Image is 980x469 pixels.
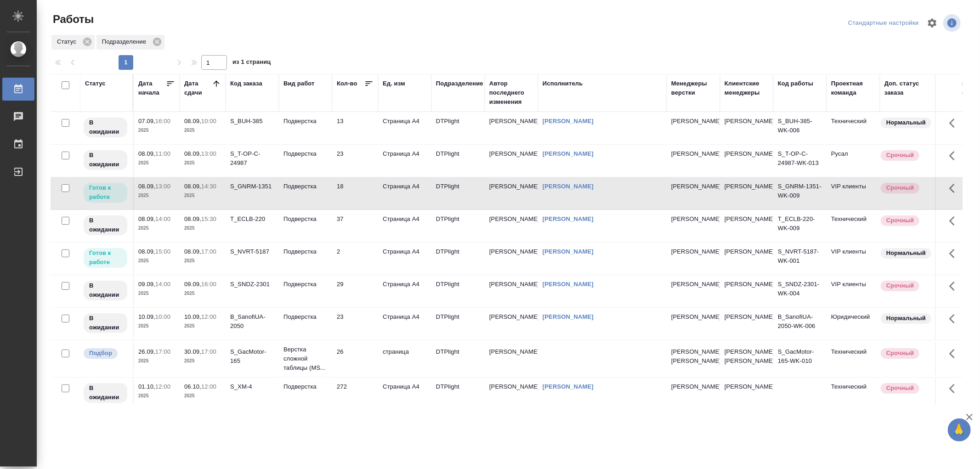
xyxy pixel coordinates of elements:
[89,314,122,332] p: В ожидании
[543,383,594,390] a: [PERSON_NAME]
[89,349,112,358] p: Подбор
[201,313,216,320] p: 12:00
[383,79,405,88] div: Ед. изм
[485,308,538,340] td: [PERSON_NAME]
[89,183,122,202] p: Готов к работе
[485,177,538,209] td: [PERSON_NAME]
[51,35,95,50] div: Статус
[51,12,94,27] span: Работы
[773,177,827,209] td: S_GNRM-1351-WK-009
[720,275,773,307] td: [PERSON_NAME]
[944,308,966,330] button: Здесь прячутся важные кнопки
[378,378,431,410] td: Страница А4
[155,150,170,157] p: 11:00
[184,322,221,331] p: 2025
[83,182,128,203] div: Исполнитель может приступить к работе
[201,281,216,288] p: 16:00
[671,182,715,191] p: [PERSON_NAME]
[155,183,170,190] p: 13:00
[543,313,594,320] a: [PERSON_NAME]
[283,117,328,126] p: Подверстка
[138,79,166,97] div: Дата начала
[543,281,594,288] a: [PERSON_NAME]
[85,79,106,88] div: Статус
[827,275,880,307] td: VIP клиенты
[485,378,538,410] td: [PERSON_NAME]
[83,312,128,334] div: Исполнитель назначен, приступать к работе пока рано
[201,348,216,355] p: 17:00
[720,177,773,209] td: [PERSON_NAME]
[230,79,262,88] div: Код заказа
[283,215,328,224] p: Подверстка
[773,210,827,242] td: T_ECLB-220-WK-009
[89,281,122,299] p: В ожидании
[944,378,966,400] button: Здесь прячутся важные кнопки
[725,79,769,97] div: Клиентские менеджеры
[138,322,175,331] p: 2025
[485,243,538,275] td: [PERSON_NAME]
[671,117,715,126] p: [PERSON_NAME]
[184,391,221,401] p: 2025
[886,314,926,323] p: Нормальный
[138,118,155,124] p: 07.09,
[155,118,170,124] p: 16:00
[138,248,155,255] p: 08.09,
[102,37,149,46] p: Подразделение
[431,308,485,340] td: DTPlight
[778,79,813,88] div: Код работы
[886,183,914,192] p: Срочный
[378,343,431,375] td: страница
[378,210,431,242] td: Страница А4
[886,281,914,290] p: Срочный
[378,243,431,275] td: Страница А4
[543,118,594,124] a: [PERSON_NAME]
[230,117,274,126] div: S_BUH-385
[485,275,538,307] td: [PERSON_NAME]
[671,149,715,158] p: [PERSON_NAME]
[184,118,201,124] p: 08.09,
[773,275,827,307] td: S_SNDZ-2301-WK-004
[184,79,212,97] div: Дата сдачи
[485,145,538,177] td: [PERSON_NAME]
[944,243,966,265] button: Здесь прячутся важные кнопки
[944,145,966,167] button: Здесь прячутся важные кнопки
[431,378,485,410] td: DTPlight
[89,384,122,402] p: В ожидании
[184,183,201,190] p: 08.09,
[332,275,378,307] td: 29
[332,145,378,177] td: 23
[671,382,715,391] p: [PERSON_NAME]
[378,177,431,209] td: Страница А4
[89,118,122,136] p: В ожидании
[184,289,221,298] p: 2025
[671,312,715,322] p: [PERSON_NAME]
[827,177,880,209] td: VIP клиенты
[201,118,216,124] p: 10:00
[184,158,221,168] p: 2025
[944,275,966,297] button: Здесь прячутся важные кнопки
[283,280,328,289] p: Подверстка
[138,191,175,200] p: 2025
[827,210,880,242] td: Технический
[827,343,880,375] td: Технический
[332,210,378,242] td: 37
[138,150,155,157] p: 08.09,
[201,248,216,255] p: 17:00
[720,112,773,144] td: [PERSON_NAME]
[921,12,943,34] span: Настроить таблицу
[884,79,933,97] div: Доп. статус заказа
[378,112,431,144] td: Страница А4
[485,343,538,375] td: [PERSON_NAME]
[543,150,594,157] a: [PERSON_NAME]
[332,308,378,340] td: 23
[431,210,485,242] td: DTPlight
[431,243,485,275] td: DTPlight
[543,79,583,88] div: Исполнитель
[138,126,175,135] p: 2025
[230,280,274,289] div: S_SNDZ-2301
[201,150,216,157] p: 13:00
[138,158,175,168] p: 2025
[83,149,128,171] div: Исполнитель назначен, приступать к работе пока рано
[944,343,966,365] button: Здесь прячутся важные кнопки
[138,281,155,288] p: 09.09,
